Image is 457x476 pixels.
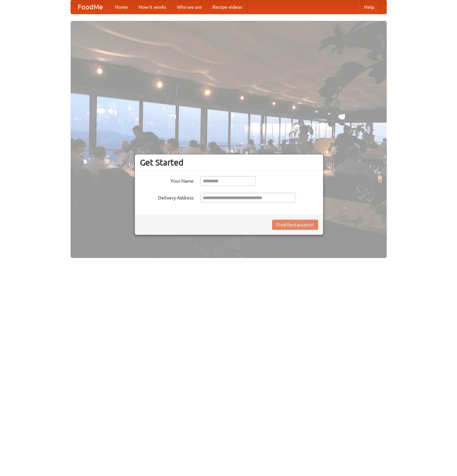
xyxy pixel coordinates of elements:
[140,176,194,184] label: Your Name
[140,193,194,201] label: Delivery Address
[172,0,207,14] a: Who we are
[207,0,247,14] a: Recipe videos
[110,0,133,14] a: Home
[359,0,380,14] a: Help
[71,0,110,14] a: FoodMe
[133,0,172,14] a: How it works
[140,157,318,168] h3: Get Started
[272,220,318,230] button: Find Restaurants!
